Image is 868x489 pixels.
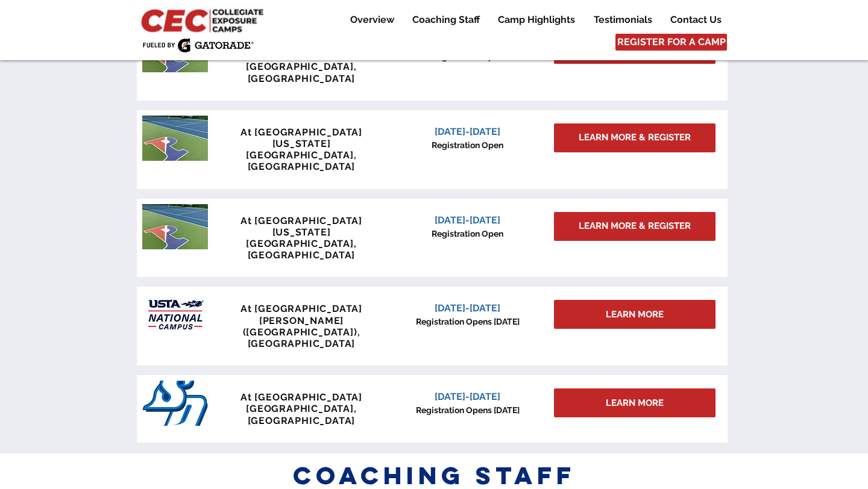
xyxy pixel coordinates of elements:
div: LEARN MORE [554,300,715,329]
div: LEARN MORE [554,388,715,417]
img: penn tennis courts with logo.jpeg [142,116,208,161]
span: Registration Open [432,140,503,150]
img: Fueled by Gatorade.png [142,38,254,52]
span: LEARN MORE [606,397,664,410]
span: Registration Opens [DATE] [416,405,520,415]
span: [DATE]-[DATE] [435,391,500,402]
a: REGISTER FOR A CAMP [615,34,727,51]
a: Testimonials [585,13,661,27]
span: [GEOGRAPHIC_DATA], [GEOGRAPHIC_DATA] [246,61,356,84]
span: At [GEOGRAPHIC_DATA][US_STATE] [241,215,362,238]
p: Coaching Staff [406,13,486,27]
span: Registration Open [432,229,503,238]
a: Coaching Staff [403,13,488,27]
span: [DATE]-[DATE] [435,214,500,226]
p: Testimonials [588,13,658,27]
span: LEARN MORE [606,308,664,321]
span: At [GEOGRAPHIC_DATA] [241,391,362,403]
span: At [GEOGRAPHIC_DATA] [241,303,362,314]
span: LEARN MORE & REGISTER [579,220,691,232]
img: penn tennis courts with logo.jpeg [142,204,208,249]
a: Overview [341,13,403,27]
span: LEARN MORE & REGISTER [579,131,691,144]
span: [GEOGRAPHIC_DATA], [GEOGRAPHIC_DATA] [246,238,356,261]
span: Registration Opens [DATE] [416,317,520,326]
span: REGISTER FOR A CAMP [617,36,726,49]
img: San_Diego_Toreros_logo.png [142,381,208,426]
nav: Site [332,13,730,27]
img: USTA Campus image_edited.jpg [142,292,208,337]
span: [DATE]-[DATE] [435,126,500,137]
span: [GEOGRAPHIC_DATA], [GEOGRAPHIC_DATA] [246,403,356,426]
p: Camp Highlights [492,13,581,27]
a: Camp Highlights [489,13,584,27]
a: Contact Us [661,13,730,27]
p: Overview [344,13,400,27]
p: Contact Us [664,13,728,27]
a: LEARN MORE & REGISTER [554,212,715,241]
span: [GEOGRAPHIC_DATA], [GEOGRAPHIC_DATA] [246,149,356,172]
span: At [GEOGRAPHIC_DATA][US_STATE] [241,126,362,149]
span: [PERSON_NAME] ([GEOGRAPHIC_DATA]), [GEOGRAPHIC_DATA] [243,315,360,349]
a: LEARN MORE & REGISTER [554,123,715,152]
span: [DATE]-[DATE] [435,302,500,314]
img: CEC Logo Primary_edited.jpg [139,6,269,34]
